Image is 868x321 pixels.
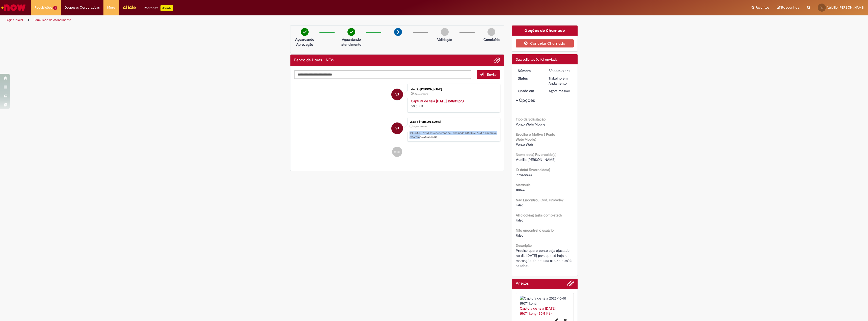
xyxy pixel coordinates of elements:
[35,5,52,10] span: Requisições
[516,198,563,202] b: Não Encontrou Cód. Unidade?
[294,79,500,162] ul: Histórico de tíquete
[516,152,556,157] b: Nome do(a) Favorecido(a)
[441,28,449,36] img: img-circle-grey.png
[567,280,574,289] button: Adicionar anexos
[516,142,533,147] span: Ponto Web
[549,88,572,93] div: 01/10/2025 15:08:31
[410,131,497,139] p: [PERSON_NAME]! Recebemos seu chamado SR000597361 e em breve estaremos atuando.
[821,6,823,9] span: VJ
[4,15,575,25] ul: Trilhas de página
[781,5,799,10] span: Rascunhos
[107,5,115,10] span: More
[411,99,464,103] a: Captura de tela [DATE] 150741.png
[394,28,402,36] img: arrow-next.png
[516,281,529,286] h2: Anexos
[549,89,570,93] span: Agora mesmo
[514,68,545,73] dt: Número
[516,57,557,62] span: Sua solicitação foi enviada
[549,68,572,73] div: SR000597361
[516,243,532,248] b: Descrição
[391,89,403,100] div: Valcilio Eugenio Silva Junior
[1,3,26,13] img: ServiceNow
[487,72,497,77] span: Enviar
[520,296,570,306] img: Captura de tela 2025-10-01 150741.png
[516,188,525,192] span: 10866
[512,26,578,36] div: Opções do Chamado
[777,5,799,10] a: Rascunhos
[516,117,546,121] b: Tipo da Solicitação
[411,98,495,109] div: 50.5 KB
[755,5,769,10] span: Favoritos
[516,218,523,223] span: Falso
[395,122,399,134] span: VJ
[520,306,556,316] a: Captura de tela [DATE] 150741.png (50.5 KB)
[413,125,427,128] span: Agora mesmo
[347,28,355,36] img: check-circle-green.png
[301,28,309,36] img: check-circle-green.png
[144,5,173,11] div: Padroniza
[391,122,403,134] div: Valcilio Eugenio Silva Junior
[483,37,500,42] p: Concluído
[411,88,495,91] div: Valcilio [PERSON_NAME]
[410,120,497,124] div: Valcilio [PERSON_NAME]
[294,118,500,142] li: Valcilio Eugenio Silva Junior
[123,4,136,11] img: click_logo_yellow_360x200.png
[514,76,545,81] dt: Status
[516,167,550,172] b: ID do(a) Favorecido(a)
[415,92,428,95] span: Agora mesmo
[549,89,570,93] time: 01/10/2025 15:08:31
[516,203,523,207] span: Falso
[516,132,555,142] b: Escolha o Motivo ( Ponto Web/Mobile)
[516,183,530,187] b: Matrícula
[437,37,452,42] p: Validação
[516,172,532,177] span: 99848833
[6,18,23,22] a: Página inicial
[516,248,573,268] span: Preciso que o ponto seja ajustado no dia [DATE] para que só haja a marcação de entrada as 08h e s...
[339,37,364,47] p: Aguardando atendimento
[516,228,554,233] b: Não encontrei o usuário
[294,70,471,79] textarea: Digite sua mensagem aqui...
[53,6,57,10] span: 1
[477,70,500,79] button: Enviar
[294,58,334,63] h2: Banco de Horas - NEW Histórico de tíquete
[160,5,173,11] p: +GenAi
[516,213,562,217] b: All clocking tasks completed?
[516,157,555,162] span: Valcilio [PERSON_NAME]
[395,88,399,101] span: VJ
[514,88,545,93] dt: Criado em
[415,92,428,95] time: 01/10/2025 15:08:25
[494,57,500,64] button: Adicionar anexos
[34,18,71,22] a: Formulário de Atendimento
[292,37,317,47] p: Aguardando Aprovação
[516,39,574,47] button: Cancelar Chamado
[827,5,864,10] span: Valcilio [PERSON_NAME]
[65,5,100,10] span: Despesas Corporativas
[549,76,572,86] div: Trabalho em Andamento
[487,28,495,36] img: img-circle-grey.png
[516,233,523,238] span: Falso
[516,122,545,127] span: Ponto Web/Mobile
